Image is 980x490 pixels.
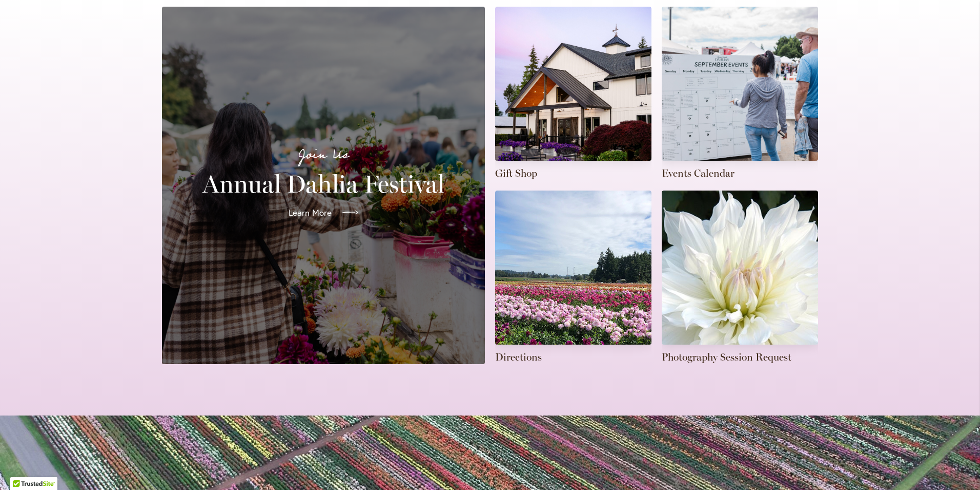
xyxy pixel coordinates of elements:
[280,198,366,227] a: Learn More
[174,169,473,198] h2: Annual Dahlia Festival
[289,206,332,219] span: Learn More
[174,144,473,165] p: Join Us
